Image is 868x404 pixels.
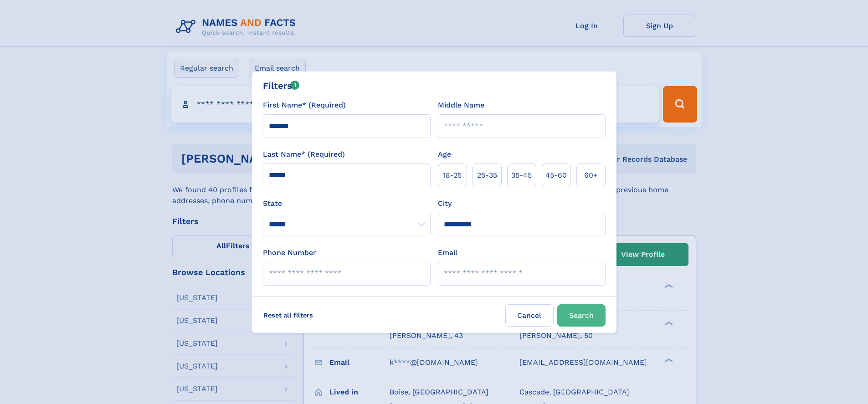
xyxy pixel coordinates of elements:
span: 35‑45 [511,170,532,181]
label: Email [438,247,457,258]
label: Age [438,149,451,160]
label: Reset all filters [257,304,319,326]
span: 25‑35 [477,170,497,181]
label: First Name* (Required) [263,100,346,111]
label: Middle Name [438,100,484,111]
span: 45‑60 [545,170,567,181]
label: Cancel [505,304,554,327]
label: Phone Number [263,247,316,258]
button: Search [557,304,606,327]
label: State [263,198,431,209]
label: Last Name* (Required) [263,149,345,160]
div: Filters [263,79,300,92]
label: City [438,198,452,209]
span: 60+ [584,170,598,181]
span: 18‑25 [443,170,462,181]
